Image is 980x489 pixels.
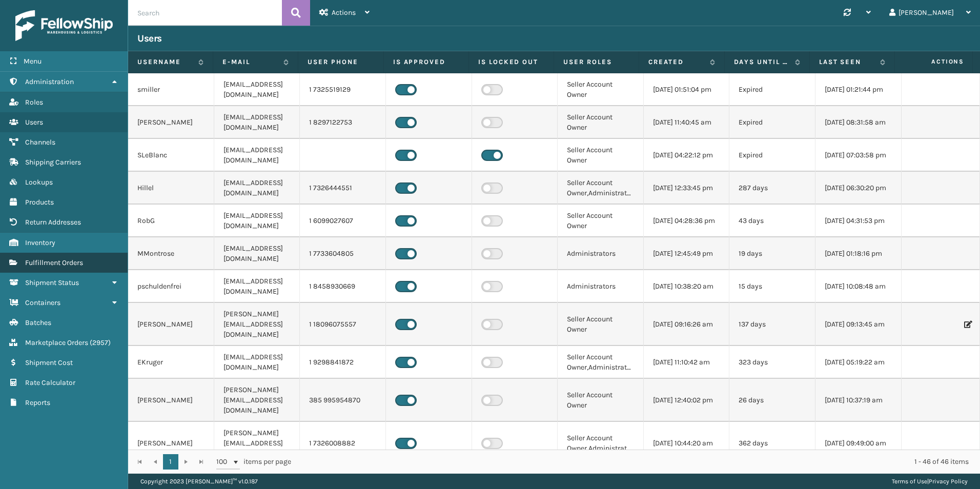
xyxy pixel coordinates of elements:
[815,205,902,237] td: [DATE] 04:31:53 pm
[128,139,214,172] td: SLeBlanc
[300,379,386,422] td: 385 995954870
[815,106,902,139] td: [DATE] 08:31:58 am
[25,138,55,147] span: Channels
[25,198,54,207] span: Products
[332,8,356,17] span: Actions
[558,422,644,465] td: Seller Account Owner,Administrators
[25,358,73,367] span: Shipment Cost
[558,73,644,106] td: Seller Account Owner
[729,139,815,172] td: Expired
[214,303,300,346] td: [PERSON_NAME][EMAIL_ADDRESS][DOMAIN_NAME]
[558,303,644,346] td: Seller Account Owner
[25,278,79,287] span: Shipment Status
[300,237,386,270] td: 1 7733604805
[558,106,644,139] td: Seller Account Owner
[734,57,790,67] label: Days until password expires
[25,298,60,307] span: Containers
[214,139,300,172] td: [EMAIL_ADDRESS][DOMAIN_NAME]
[558,346,644,379] td: Seller Account Owner,Administrators
[214,172,300,205] td: [EMAIL_ADDRESS][DOMAIN_NAME]
[128,205,214,237] td: RobG
[729,172,815,205] td: 287 days
[25,77,74,86] span: Administration
[729,270,815,303] td: 15 days
[558,379,644,422] td: Seller Account Owner
[15,10,113,41] img: logo
[892,478,927,485] a: Terms of Use
[214,237,300,270] td: [EMAIL_ADDRESS][DOMAIN_NAME]
[815,172,902,205] td: [DATE] 06:30:20 pm
[128,346,214,379] td: EKruger
[214,73,300,106] td: [EMAIL_ADDRESS][DOMAIN_NAME]
[644,379,730,422] td: [DATE] 12:40:02 pm
[300,106,386,139] td: 1 8297122753
[300,73,386,106] td: 1 7325519129
[898,53,970,70] span: Actions
[964,321,970,328] i: Edit
[300,172,386,205] td: 1 7326444551
[644,422,730,465] td: [DATE] 10:44:20 am
[128,237,214,270] td: MMontrose
[478,57,544,67] label: Is Locked Out
[214,270,300,303] td: [EMAIL_ADDRESS][DOMAIN_NAME]
[24,57,42,66] span: Menu
[558,237,644,270] td: Administrators
[305,457,969,467] div: 1 - 46 of 46 items
[216,457,232,467] span: 100
[815,303,902,346] td: [DATE] 09:13:45 am
[929,478,968,485] a: Privacy Policy
[214,379,300,422] td: [PERSON_NAME][EMAIL_ADDRESS][DOMAIN_NAME]
[214,346,300,379] td: [EMAIL_ADDRESS][DOMAIN_NAME]
[815,237,902,270] td: [DATE] 01:18:16 pm
[644,139,730,172] td: [DATE] 04:22:12 pm
[563,57,629,67] label: User Roles
[729,106,815,139] td: Expired
[214,422,300,465] td: [PERSON_NAME][EMAIL_ADDRESS][DOMAIN_NAME]
[128,303,214,346] td: [PERSON_NAME]
[892,474,968,489] div: |
[648,57,704,67] label: Created
[25,338,88,347] span: Marketplace Orders
[128,73,214,106] td: smiller
[128,106,214,139] td: [PERSON_NAME]
[25,258,83,267] span: Fulfillment Orders
[137,32,162,45] h3: Users
[644,346,730,379] td: [DATE] 11:10:42 am
[558,205,644,237] td: Seller Account Owner
[729,379,815,422] td: 26 days
[214,205,300,237] td: [EMAIL_ADDRESS][DOMAIN_NAME]
[163,454,178,470] a: 1
[815,139,902,172] td: [DATE] 07:03:58 pm
[300,270,386,303] td: 1 8458930669
[729,73,815,106] td: Expired
[128,379,214,422] td: [PERSON_NAME]
[729,237,815,270] td: 19 days
[558,172,644,205] td: Seller Account Owner,Administrators
[644,172,730,205] td: [DATE] 12:33:45 pm
[128,422,214,465] td: [PERSON_NAME]
[729,205,815,237] td: 43 days
[300,346,386,379] td: 1 9298841872
[25,238,55,247] span: Inventory
[90,338,111,347] span: ( 2957 )
[393,57,459,67] label: Is Approved
[644,237,730,270] td: [DATE] 12:45:49 pm
[815,73,902,106] td: [DATE] 01:21:44 pm
[729,346,815,379] td: 323 days
[815,422,902,465] td: [DATE] 09:49:00 am
[25,118,43,127] span: Users
[222,57,278,67] label: E-mail
[214,106,300,139] td: [EMAIL_ADDRESS][DOMAIN_NAME]
[558,139,644,172] td: Seller Account Owner
[300,303,386,346] td: 1 18096075557
[300,205,386,237] td: 1 6099027607
[729,422,815,465] td: 362 days
[815,346,902,379] td: [DATE] 05:19:22 am
[128,270,214,303] td: pschuldenfrei
[25,218,81,227] span: Return Addresses
[25,318,51,327] span: Batches
[644,303,730,346] td: [DATE] 09:16:26 am
[308,57,374,67] label: User phone
[216,454,291,470] span: items per page
[25,398,50,407] span: Reports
